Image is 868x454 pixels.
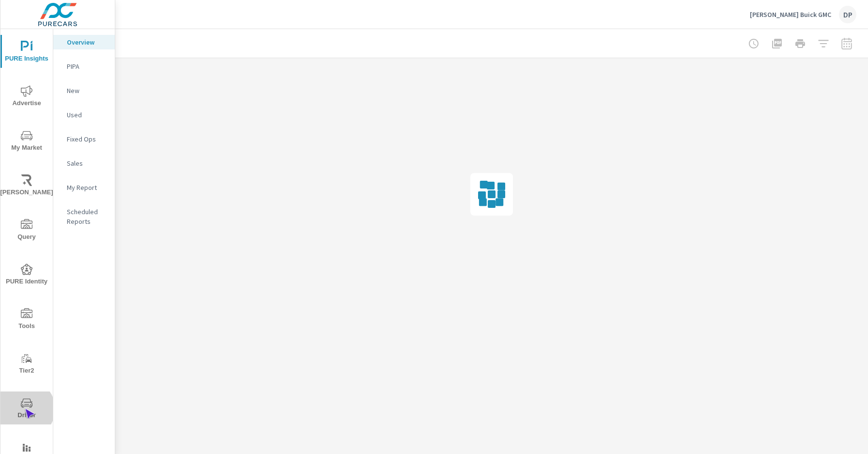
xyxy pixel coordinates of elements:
[3,174,50,198] span: [PERSON_NAME]
[53,156,115,171] div: Sales
[3,41,50,64] span: PURE Insights
[67,207,107,226] p: Scheduled Reports
[67,110,107,120] p: Used
[53,132,115,146] div: Fixed Ops
[3,130,50,154] span: My Market
[67,62,107,71] p: PIPA
[53,59,115,74] div: PIPA
[53,204,115,229] div: Scheduled Reports
[3,219,50,243] span: Query
[3,264,50,287] span: PURE Identity
[67,134,107,144] p: Fixed Ops
[53,108,115,122] div: Used
[3,308,50,332] span: Tools
[3,85,50,109] span: Advertise
[839,6,856,23] div: DP
[53,35,115,49] div: Overview
[3,397,50,421] span: Driver
[750,10,831,19] p: [PERSON_NAME] Buick GMC
[3,353,50,376] span: Tier2
[67,158,107,168] p: Sales
[53,83,115,98] div: New
[53,180,115,195] div: My Report
[67,37,107,47] p: Overview
[67,86,107,95] p: New
[67,183,107,192] p: My Report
